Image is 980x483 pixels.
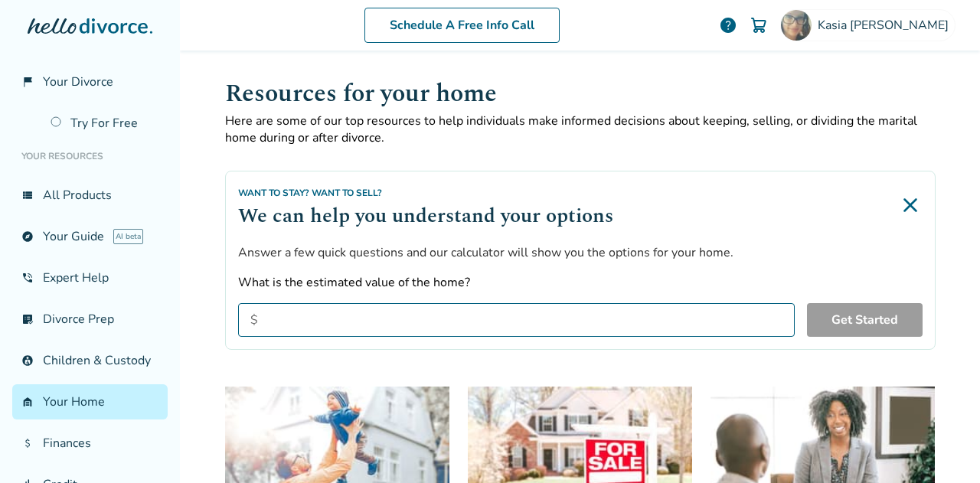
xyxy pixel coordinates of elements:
[225,75,936,113] h1: Resources for your home
[225,113,936,146] p: Here are some of our top resources to help individuals make informed decisions about keeping, sel...
[12,141,168,171] li: Your Resources
[43,73,113,90] span: Your Divorce
[12,260,168,295] a: phone_in_talkExpert Help
[21,354,34,367] span: account_child
[12,384,168,419] a: garage_homeYour Home
[12,219,168,254] a: exploreYour GuideAI beta
[364,8,560,43] a: Schedule A Free Info Call
[21,396,34,408] span: garage_home
[12,178,168,213] a: view_listAll Products
[12,64,168,100] a: flag_2Your Divorce
[21,272,34,284] span: phone_in_talk
[807,303,923,337] button: Get Started
[12,302,168,337] a: list_alt_checkDivorce Prep
[113,229,143,244] span: AI beta
[818,17,955,34] span: Kasia [PERSON_NAME]
[21,76,34,88] span: flag_2
[41,106,168,141] a: Try For Free
[903,410,980,483] iframe: Chat Widget
[21,189,34,201] span: view_list
[21,437,34,449] span: attach_money
[21,230,34,243] span: explore
[781,10,812,41] img: Kasia Williams
[238,187,382,199] span: Want to Stay? Want to Sell?
[238,243,923,262] p: Answer a few quick questions and our calculator will show you the options for your home.
[238,201,613,231] h2: We can help you understand your options
[750,16,768,34] img: Cart
[898,193,923,217] img: Close
[12,426,168,461] a: attach_moneyFinances
[12,343,168,378] a: account_childChildren & Custody
[719,16,737,34] a: help
[21,313,34,325] span: list_alt_check
[238,274,923,291] label: What is the estimated value of the home?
